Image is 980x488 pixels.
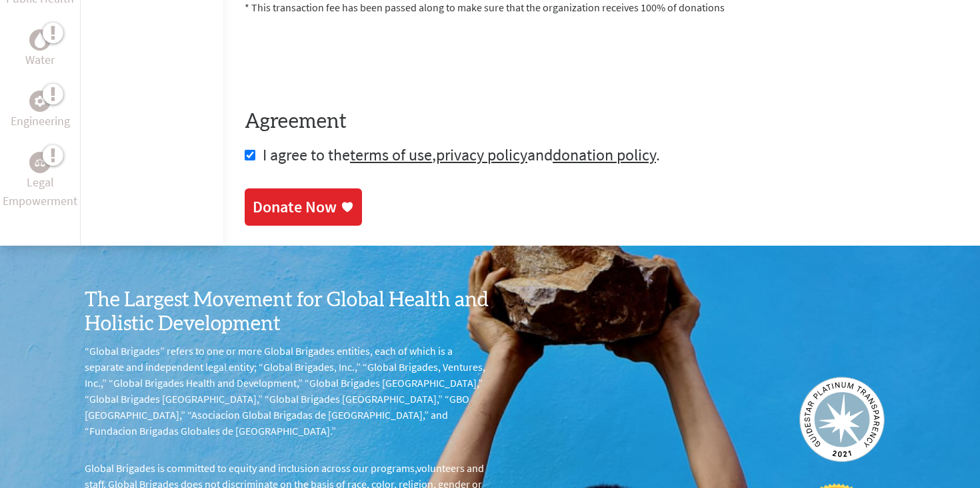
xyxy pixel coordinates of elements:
[3,152,77,210] a: Legal EmpowermentLegal Empowerment
[35,96,45,107] img: Engineering
[35,158,45,166] img: Legal Empowerment
[245,188,362,226] a: Donate Now
[350,144,432,165] a: terms of use
[29,91,51,112] div: Engineering
[29,29,51,51] div: Water
[11,112,70,130] p: Engineering
[29,152,51,173] div: Legal Empowerment
[11,91,70,130] a: EngineeringEngineering
[3,173,77,210] p: Legal Empowerment
[799,377,885,462] img: Guidestar 2019
[25,29,55,69] a: WaterWater
[35,33,45,48] img: Water
[253,196,337,218] div: Donate Now
[553,144,656,165] a: donation policy
[245,31,447,83] iframe: To enrich screen reader interactions, please activate Accessibility in Grammarly extension settings
[436,144,527,165] a: privacy policy
[245,110,959,134] h4: Agreement
[263,144,660,165] span: I agree to the , and .
[85,288,490,336] h3: The Largest Movement for Global Health and Holistic Development
[25,51,55,69] p: Water
[85,343,490,439] p: “Global Brigades” refers to one or more Global Brigades entities, each of which is a separate and...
